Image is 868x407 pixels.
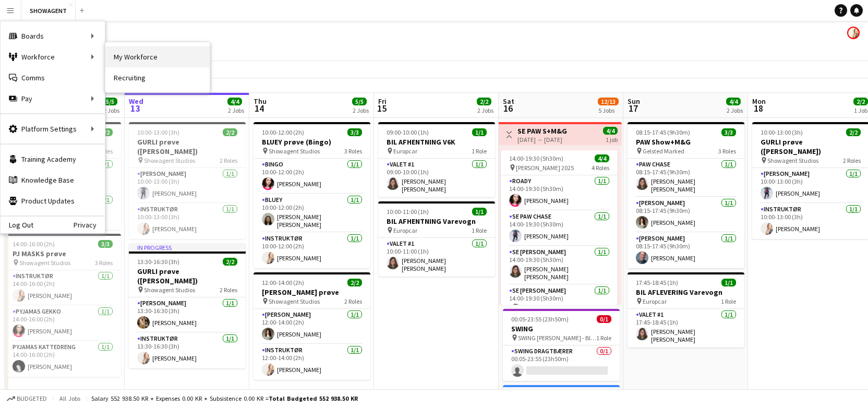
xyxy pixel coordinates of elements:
button: Budgeted [5,393,49,404]
a: Log Out [1,221,33,229]
span: Sat [503,97,514,106]
h3: GURLI prøve ([PERSON_NAME]) [129,267,246,285]
a: Product Updates [1,190,105,211]
button: SHOWAGENT [21,1,76,21]
span: Wed [129,97,143,106]
span: 12/13 [598,98,619,105]
div: 12:00-14:00 (2h)2/2[PERSON_NAME] prøve Showagent Studios2 Roles[PERSON_NAME]1/112:00-14:00 (2h)[P... [254,272,370,380]
span: Europcar [393,226,417,234]
span: 2/2 [477,98,491,105]
div: Workforce [1,46,105,67]
app-job-card: 10:00-13:00 (3h)2/2GURLI prøve ([PERSON_NAME]) Showagent Studios2 Roles[PERSON_NAME]1/110:00-13:0... [129,122,246,239]
app-card-role: PAW CHASE1/108:15-17:45 (9h30m)[PERSON_NAME] [PERSON_NAME] [PERSON_NAME] [628,159,744,197]
h3: PJ MASKS prøve [4,249,121,258]
app-job-card: 10:00-12:00 (2h)3/3BLUEY prøve (Bingo) Showagent Studios3 RolesBINGO1/110:00-12:00 (2h)[PERSON_NA... [254,122,370,268]
div: 2 Jobs [727,106,743,114]
h3: BIL AFHENTNING V6K [378,137,495,147]
span: 2 Roles [843,157,861,164]
h3: GURLI prøve ([PERSON_NAME]) [129,137,246,156]
span: 16 [501,102,514,114]
a: Privacy [74,221,105,229]
a: Recruiting [105,67,210,88]
span: 1 Role [472,226,487,234]
div: 2 Jobs [353,106,369,114]
span: 17 [626,102,640,114]
span: All jobs [57,394,82,402]
span: 1 Role [472,147,487,155]
span: SWING [PERSON_NAME] - Bluey, PAW, Gurli [518,334,596,342]
div: Platform Settings [1,118,105,139]
span: 0/1 [597,315,611,323]
span: 2/2 [846,128,861,136]
span: [PERSON_NAME] 2025 [516,164,574,172]
span: Total Budgeted 552 938.50 KR [269,394,358,402]
app-job-card: 09:00-10:00 (1h)1/1BIL AFHENTNING V6K Europcar1 RoleValet #11/109:00-10:00 (1h)[PERSON_NAME] [PER... [378,122,495,197]
app-card-role: [PERSON_NAME]1/110:00-13:00 (3h)[PERSON_NAME] [129,168,246,203]
app-card-role: PYJAMAS GEKKO1/114:00-16:00 (2h)[PERSON_NAME] [4,306,121,341]
app-card-role: Valet #11/110:00-11:00 (1h)[PERSON_NAME] [PERSON_NAME] [PERSON_NAME] [378,238,495,277]
span: 14:00-19:30 (5h30m) [509,154,563,162]
a: Knowledge Base [1,170,105,190]
app-card-role: Valet #11/117:45-18:45 (1h)[PERSON_NAME] [PERSON_NAME] [PERSON_NAME] [628,309,744,348]
span: 5/5 [352,98,367,105]
app-card-role: BINGO1/110:00-12:00 (2h)[PERSON_NAME] [254,159,370,194]
span: 4/4 [595,154,609,162]
span: 10:00-12:00 (2h) [262,128,304,136]
span: Gelsted Marked [643,147,684,155]
span: Fri [378,97,387,106]
span: Europcar [393,147,417,155]
span: 4/4 [603,127,618,135]
app-card-role: [PERSON_NAME]1/112:00-14:00 (2h)[PERSON_NAME] [254,309,370,344]
span: 10:00-11:00 (1h) [387,208,429,216]
span: Showagent Studios [19,259,70,267]
app-card-role: INSTRUKTØR1/110:00-12:00 (2h)[PERSON_NAME] [254,233,370,268]
span: 13:30-16:30 (3h) [137,258,179,266]
span: 2 Roles [344,297,362,305]
span: 2/2 [223,128,237,136]
span: 09:00-10:00 (1h) [387,128,429,136]
div: 10:00-11:00 (1h)1/1BIL AFHENTNING Varevogn Europcar1 RoleValet #11/110:00-11:00 (1h)[PERSON_NAME]... [378,201,495,277]
div: 08:15-17:45 (9h30m)3/3PAW Show+M&G Gelsted Marked3 RolesPAW CHASE1/108:15-17:45 (9h30m)[PERSON_NA... [628,122,744,268]
app-card-role: INSTRUKTØR1/113:30-16:30 (3h)[PERSON_NAME] [129,333,246,368]
app-job-card: In progress13:30-16:30 (3h)2/2GURLI prøve ([PERSON_NAME]) Showagent Studios2 Roles[PERSON_NAME]1/... [129,243,246,368]
app-card-role: PYJAMAS KATTEDRENG1/114:00-16:00 (2h)[PERSON_NAME] [4,341,121,377]
app-job-card: 00:05-23:55 (23h50m)0/1SWING SWING [PERSON_NAME] - Bluey, PAW, Gurli1 RoleSWING Dragtbærer0/100:0... [503,309,620,381]
app-job-card: 17:45-18:45 (1h)1/1BIL AFLEVERING Varevogn Europcar1 RoleValet #11/117:45-18:45 (1h)[PERSON_NAME]... [628,272,744,348]
span: 1/1 [472,208,487,216]
span: Mon [752,97,766,106]
span: 13 [127,102,143,114]
span: 12:00-14:00 (2h) [262,279,304,286]
span: 17:45-18:45 (1h) [636,279,678,286]
app-card-role: [PERSON_NAME]1/108:15-17:45 (9h30m)[PERSON_NAME] [628,233,744,268]
span: 10:00-13:00 (3h) [137,128,179,136]
div: [DATE] → [DATE] [517,136,567,143]
app-card-role: SE [PERSON_NAME]1/114:00-19:30 (5h30m)[PERSON_NAME] [PERSON_NAME] [PERSON_NAME] [501,246,618,285]
div: 1 Job [854,106,867,114]
app-card-role: Valet #11/109:00-10:00 (1h)[PERSON_NAME] [PERSON_NAME] [PERSON_NAME] [378,159,495,197]
span: 1 Role [721,297,736,305]
app-user-avatar: Carolina Lybeck-Nørgaard [847,27,860,39]
span: 2/2 [347,279,362,286]
div: 2 Jobs [103,106,119,114]
span: 00:05-23:55 (23h50m) [511,315,569,323]
div: 14:00-16:00 (2h)3/3PJ MASKS prøve Showagent Studios3 RolesINSTRUKTØR1/114:00-16:00 (2h)[PERSON_NA... [4,234,121,377]
span: 1/1 [472,128,487,136]
app-card-role: [PERSON_NAME]1/108:15-17:45 (9h30m)[PERSON_NAME] [628,197,744,233]
span: 2 Roles [220,157,237,164]
div: 2 Jobs [477,106,493,114]
div: 2 Jobs [228,106,244,114]
div: 5 Jobs [598,106,618,114]
span: Showagent Studios [269,147,320,155]
span: 1 Role [596,334,611,342]
a: Training Academy [1,149,105,170]
span: 2/2 [853,98,868,105]
span: 5/5 [103,98,117,105]
span: 2/2 [223,258,237,266]
app-card-role: INSTRUKTØR1/114:00-16:00 (2h)[PERSON_NAME] [4,270,121,306]
span: Showagent Studios [144,157,195,164]
span: Showagent Studios [269,297,320,305]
